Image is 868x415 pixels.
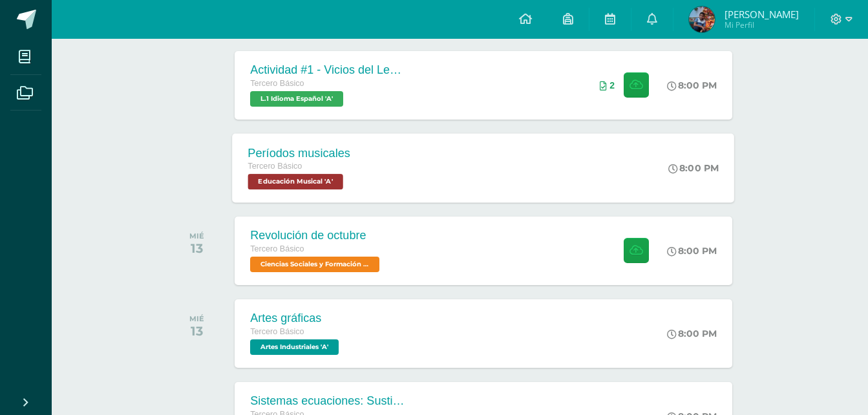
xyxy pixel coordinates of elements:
div: 8:00 PM [667,80,717,91]
span: Educación Musical 'A' [248,174,343,189]
span: 2 [609,80,615,90]
div: 13 [189,323,204,339]
div: Sistemas ecuaciones: Sustitución e igualación [250,394,405,408]
span: Mi Perfil [725,19,799,30]
div: 13 [189,240,204,256]
span: [PERSON_NAME] [725,8,799,21]
div: Archivos entregados [600,80,615,90]
span: Ciencias Sociales y Formación Ciudadana 'A' [250,257,379,272]
span: L.1 Idioma Español 'A' [250,91,343,107]
div: Revolución de octubre [250,229,383,242]
div: MIÉ [189,231,204,240]
span: Tercero Básico [250,79,304,88]
span: Tercero Básico [250,244,304,253]
div: Actividad #1 - Vicios del LenguaJe [250,63,405,77]
div: Artes gráficas [250,312,342,325]
span: Artes Industriales 'A' [250,339,339,355]
div: 8:00 PM [667,328,717,339]
span: Tercero Básico [248,162,302,171]
img: 1e7d32b1b139066fd52006bc5009e095.png [689,6,715,32]
span: Tercero Básico [250,327,304,336]
div: Períodos musicales [248,146,351,160]
div: 8:00 PM [669,162,719,174]
div: 8:00 PM [667,245,717,257]
div: MIÉ [189,314,204,323]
